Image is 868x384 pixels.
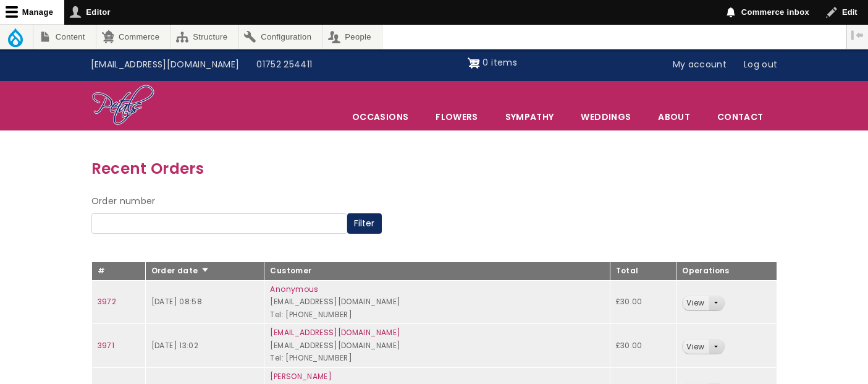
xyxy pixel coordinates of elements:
a: Contact [704,104,776,130]
td: [EMAIL_ADDRESS][DOMAIN_NAME] Tel: [PHONE_NUMBER] [264,280,610,324]
td: £30.00 [610,324,676,368]
a: View [683,339,708,354]
td: £30.00 [610,280,676,324]
a: People [323,25,382,49]
a: 3971 [98,340,114,351]
a: Log out [735,53,786,77]
img: Shopping cart [468,53,480,73]
a: Commerce [96,25,170,49]
a: 3972 [98,296,116,307]
a: 01752 254411 [248,53,321,77]
a: Content [33,25,96,49]
th: Operations [676,262,777,281]
button: Vertical orientation [847,25,868,46]
th: Customer [264,262,610,281]
th: Total [610,262,676,281]
label: Order number [91,194,156,209]
a: Structure [171,25,238,49]
a: Anonymous [270,284,318,294]
a: View [683,296,708,310]
td: [EMAIL_ADDRESS][DOMAIN_NAME] Tel: [PHONE_NUMBER] [264,324,610,368]
span: 0 items [482,56,516,69]
a: Sympathy [492,104,567,130]
a: Flowers [423,104,491,130]
span: Occasions [339,104,421,130]
time: [DATE] 13:02 [151,340,198,351]
h3: Recent Orders [91,156,777,181]
span: Weddings [568,104,644,130]
a: Configuration [239,25,322,49]
a: My account [664,53,736,77]
a: [EMAIL_ADDRESS][DOMAIN_NAME] [82,53,248,77]
img: Home [91,84,155,127]
a: Shopping cart 0 items [468,53,517,73]
th: # [91,262,145,281]
a: [EMAIL_ADDRESS][DOMAIN_NAME] [270,327,400,338]
a: About [645,104,703,130]
time: [DATE] 08:58 [151,296,202,307]
a: Order date [151,265,210,276]
button: Filter [347,213,382,234]
a: [PERSON_NAME] [270,371,332,382]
